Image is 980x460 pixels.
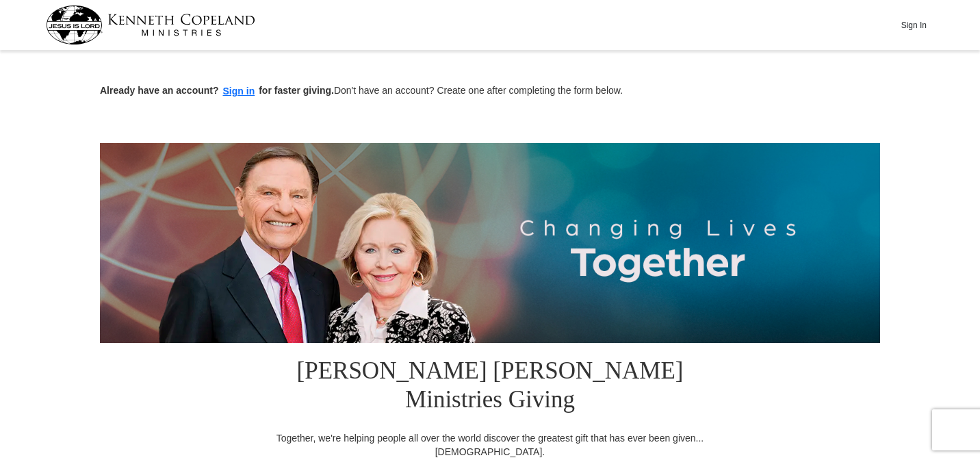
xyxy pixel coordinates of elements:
button: Sign in [219,84,259,99]
strong: Already have an account? for faster giving. [100,85,334,96]
div: Together, we're helping people all over the world discover the greatest gift that has ever been g... [268,431,712,459]
h1: [PERSON_NAME] [PERSON_NAME] Ministries Giving [268,343,712,431]
img: kcm-header-logo.svg [46,5,255,44]
p: Don't have an account? Create one after completing the form below. [100,84,880,99]
button: Sign In [893,14,934,36]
